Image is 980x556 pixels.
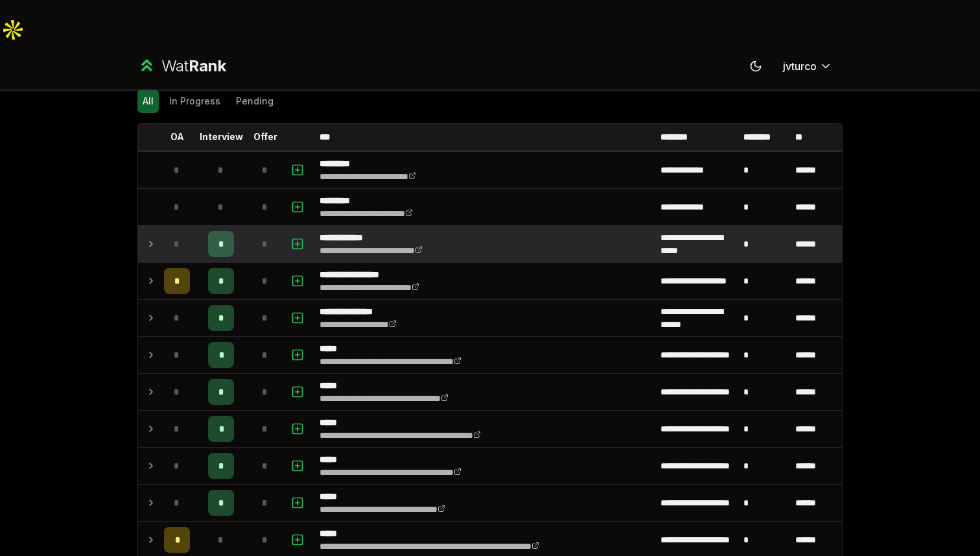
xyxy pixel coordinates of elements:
[253,130,277,143] p: Offer
[164,90,226,113] button: In Progress
[231,90,279,113] button: Pending
[161,56,226,77] div: Wat
[137,56,226,77] a: WatRank
[200,130,243,143] p: Interview
[189,56,226,75] span: Rank
[170,130,184,143] p: OA
[783,58,817,74] span: jvturco
[773,54,843,78] button: jvturco
[137,90,159,113] button: All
